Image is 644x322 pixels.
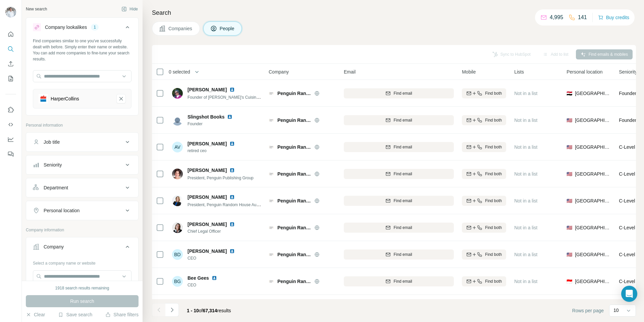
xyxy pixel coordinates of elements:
span: President, Penguin Random House Audio, Global [187,202,276,207]
button: Navigate to next page [165,303,179,317]
span: C-Level [619,225,635,230]
button: Find email [344,142,454,152]
span: CEO [187,255,243,261]
p: 141 [578,13,587,21]
img: Logo of Penguin Random House [269,171,274,177]
span: 🇺🇸 [567,251,572,258]
span: Find both [485,90,502,96]
span: Founder [619,118,636,123]
button: Find both [462,249,506,260]
button: Find email [344,223,454,233]
span: Not in a list [514,279,537,284]
button: Find both [462,115,506,125]
span: Penguin Random House [277,278,311,285]
img: Logo of Penguin Random House [269,118,274,123]
p: Personal information [26,122,139,128]
span: Find both [485,198,502,204]
div: Job title [44,139,60,145]
p: Company information [26,227,139,233]
span: C-Level [619,144,635,150]
h4: Search [152,8,636,17]
div: Open Intercom Messenger [621,286,637,302]
img: Avatar [172,88,183,99]
span: Find email [393,171,412,177]
span: of [199,308,203,313]
span: C-Level [619,171,635,177]
span: Find both [485,117,502,123]
span: Founder [187,121,240,127]
span: [GEOGRAPHIC_DATA] [575,144,611,150]
span: Not in a list [514,118,537,123]
div: Company lookalikes [45,24,87,31]
span: Not in a list [514,144,537,150]
span: [PERSON_NAME] [187,167,227,174]
img: Logo of Penguin Random House [269,198,274,203]
span: [GEOGRAPHIC_DATA] [575,171,611,177]
span: [PERSON_NAME] [187,86,227,93]
button: Feedback [5,148,16,160]
span: [PERSON_NAME] [187,221,227,228]
span: Find both [485,171,502,177]
button: Find email [344,249,454,260]
img: Logo of Penguin Random House [269,144,274,150]
span: [PERSON_NAME] [187,140,227,147]
button: HarperCollins-remove-button [116,94,126,103]
span: Find both [485,225,502,231]
span: 🇺🇸 [567,197,572,204]
div: 1 [91,24,99,30]
span: 0 selected [169,68,190,75]
span: Penguin Random House [277,224,311,231]
span: [PERSON_NAME] [187,194,227,200]
img: Avatar [172,222,183,233]
span: results [187,308,231,313]
button: Clear [26,311,45,318]
span: 67,314 [203,308,217,313]
img: LinkedIn logo [229,168,235,173]
span: C-Level [619,279,635,284]
span: C-Level [619,252,635,257]
button: Save search [58,311,92,318]
button: Company lookalikes1 [26,19,138,38]
span: Email [344,68,356,75]
span: Penguin Random House [277,144,311,150]
div: Find companies similar to one you've successfully dealt with before. Simply enter their name or w... [33,38,131,62]
span: [GEOGRAPHIC_DATA] [575,197,611,204]
span: Founder of [PERSON_NAME]'s Cuisine business. [187,94,277,100]
img: LinkedIn logo [229,248,235,254]
span: President, Penguin Publishing Group [187,176,254,180]
span: [GEOGRAPHIC_DATA] [575,224,611,231]
button: Find both [462,276,506,286]
button: Use Surfe API [5,119,16,131]
span: 🇺🇸 [567,224,572,231]
span: Find both [485,278,502,284]
div: Seniority [44,162,62,168]
p: 10 [613,307,619,314]
button: My lists [5,73,16,85]
span: Not in a list [514,198,537,203]
span: Bee Gees [187,275,209,281]
span: Not in a list [514,252,537,257]
div: BG [172,276,183,287]
span: [GEOGRAPHIC_DATA] [575,117,611,124]
span: Founder [619,91,636,96]
button: Job title [26,134,138,150]
button: Use Surfe on LinkedIn [5,104,16,116]
button: Personal location [26,202,138,219]
img: Logo of Penguin Random House [269,279,274,284]
span: Companies [168,25,193,32]
button: Find email [344,196,454,206]
span: 🇺🇸 [567,144,572,150]
span: People [220,25,235,32]
span: Penguin Random House [277,117,311,124]
img: LinkedIn logo [229,87,235,92]
img: Logo of Penguin Random House [269,225,274,230]
span: Penguin Random House [277,171,311,177]
button: Company [26,239,138,258]
button: Find email [344,276,454,286]
button: Find email [344,115,454,125]
span: C-Level [619,198,635,203]
img: HarperCollins-logo [39,94,48,103]
span: Find both [485,251,502,258]
span: [GEOGRAPHIC_DATA] [575,251,611,258]
button: Find both [462,142,506,152]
